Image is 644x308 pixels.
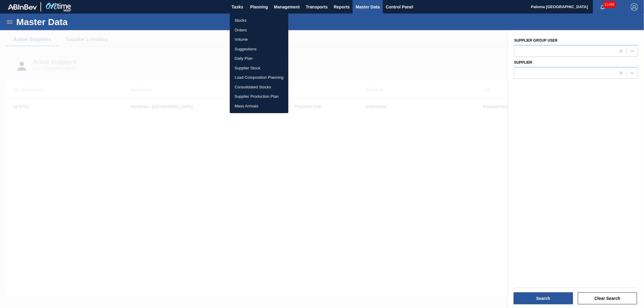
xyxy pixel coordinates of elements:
[230,35,288,44] a: Volume
[230,25,288,35] a: Orders
[230,54,288,63] a: Daily Plan
[230,101,288,111] a: Mass Arrivals
[230,63,288,73] a: Supplier Stock
[230,73,288,82] a: Load Composition Planning
[230,44,288,54] a: Suggestions
[230,82,288,92] a: Consolidated Stocks
[230,16,288,25] a: Stocks
[230,92,288,101] a: Supplier Production Plan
